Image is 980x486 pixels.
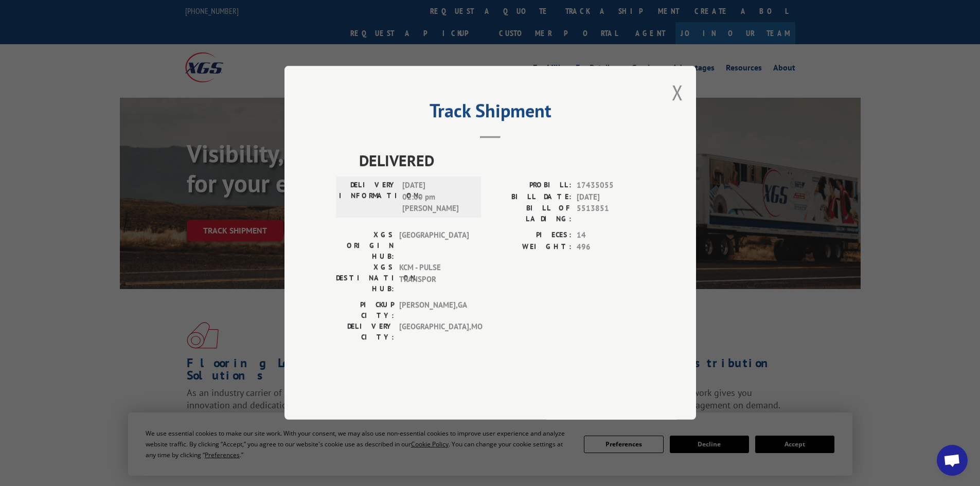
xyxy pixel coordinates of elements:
[672,79,683,106] button: Close modal
[336,262,394,295] label: XGS DESTINATION HUB:
[336,300,394,321] label: PICKUP CITY:
[399,230,469,262] span: [GEOGRAPHIC_DATA]
[359,149,645,172] span: DELIVERED
[490,230,572,242] label: PIECES:
[577,203,645,225] span: 5513851
[399,321,469,343] span: [GEOGRAPHIC_DATA] , MO
[336,103,645,123] h2: Track Shipment
[490,203,572,225] label: BILL OF LADING:
[577,191,645,203] span: [DATE]
[399,300,469,321] span: [PERSON_NAME] , GA
[490,191,572,203] label: BILL DATE:
[402,180,472,215] span: [DATE] 02:00 pm [PERSON_NAME]
[336,230,394,262] label: XGS ORIGIN HUB:
[490,180,572,192] label: PROBILL:
[577,180,645,192] span: 17435055
[339,180,397,215] label: DELIVERY INFORMATION:
[336,321,394,343] label: DELIVERY CITY:
[577,230,645,242] span: 14
[937,445,968,476] div: Open chat
[399,262,469,295] span: KCM - PULSE TRANSPOR
[577,241,645,253] span: 496
[490,241,572,253] label: WEIGHT:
